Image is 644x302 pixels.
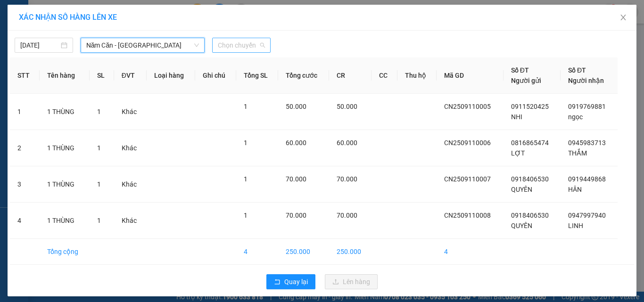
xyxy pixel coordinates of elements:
span: CN2509110007 [444,175,491,183]
span: down [194,42,199,48]
span: CN2509110008 [444,212,491,219]
td: 1 THÙNG [40,130,90,166]
span: 0945983713 [568,139,606,147]
span: Người nhận [568,77,604,84]
td: 1 THÙNG [40,203,90,239]
td: 3 [10,166,40,203]
span: Chọn chuyến [218,38,265,52]
td: 1 THÙNG [40,94,90,130]
span: 1 [97,144,101,152]
span: close [619,14,627,21]
span: Số ĐT [568,66,586,74]
td: 1 THÙNG [40,166,90,203]
span: 70.000 [286,175,306,183]
td: 1 [10,94,40,130]
span: 60.000 [337,139,357,147]
input: 11/09/2025 [20,40,59,50]
span: THẮM [568,149,587,157]
td: Khác [114,203,147,239]
span: QUYÊN [511,186,532,193]
td: 4 [10,203,40,239]
td: Khác [114,130,147,166]
span: 70.000 [286,212,306,219]
td: Tổng cộng [40,239,90,265]
td: 4 [437,239,504,265]
span: CN2509110006 [444,139,491,147]
th: ĐVT [114,57,147,94]
span: 50.000 [337,103,357,110]
td: Khác [114,94,147,130]
span: 0816865474 [511,139,549,147]
span: CN2509110005 [444,103,491,110]
th: Loại hàng [147,57,195,94]
button: uploadLên hàng [325,274,378,289]
th: STT [10,57,40,94]
span: LỢT [511,149,525,157]
span: ngọc [568,113,583,121]
th: Thu hộ [397,57,437,94]
span: 1 [244,212,248,219]
span: 0918406530 [511,175,549,183]
td: 2 [10,130,40,166]
span: 0918406530 [511,212,549,219]
td: 250.000 [329,239,372,265]
span: Năm Căn - Sài Gòn [86,38,199,52]
span: Số ĐT [511,66,529,74]
th: Mã GD [437,57,504,94]
span: QUYÊN [511,222,532,229]
td: 250.000 [278,239,329,265]
span: Người gửi [511,77,541,84]
span: HÂN [568,186,582,193]
span: 1 [244,175,248,183]
th: Ghi chú [195,57,236,94]
span: 0919769881 [568,103,606,110]
span: 70.000 [337,175,357,183]
span: NHI [511,113,522,121]
th: SL [90,57,114,94]
td: Khác [114,166,147,203]
span: 0911520425 [511,103,549,110]
th: Tên hàng [40,57,90,94]
span: rollback [274,278,281,286]
span: XÁC NHẬN SỐ HÀNG LÊN XE [19,13,117,22]
button: Close [610,5,636,31]
span: Quay lại [284,277,308,287]
th: CR [329,57,372,94]
span: 70.000 [337,212,357,219]
span: 1 [97,180,101,188]
span: 0919449868 [568,175,606,183]
span: 0947997940 [568,212,606,219]
span: 1 [97,217,101,224]
span: LINH [568,222,583,229]
th: CC [372,57,397,94]
button: rollbackQuay lại [266,274,315,289]
span: 1 [97,108,101,115]
td: 4 [236,239,279,265]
